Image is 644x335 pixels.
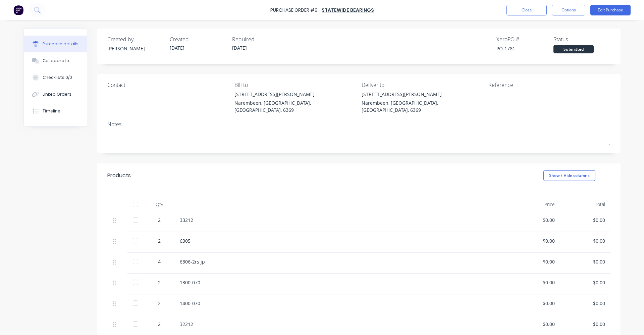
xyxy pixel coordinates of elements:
div: $0.00 [515,321,555,328]
div: $0.00 [515,300,555,307]
div: Narembeen, [GEOGRAPHIC_DATA], [GEOGRAPHIC_DATA], 6369 [362,99,484,113]
button: Options [552,5,585,15]
div: Deliver to [362,81,484,89]
div: $0.00 [515,217,555,224]
div: $0.00 [566,321,605,328]
div: Linked Orders [43,91,71,97]
div: 1300-070 [180,279,504,286]
div: 2 [150,217,169,224]
button: Close [506,5,547,15]
div: Required [232,35,289,43]
div: Contact [107,81,229,89]
button: Checklists 0/0 [24,69,87,86]
div: Submitted [553,45,594,53]
button: Show / Hide columns [543,170,595,181]
div: 2 [150,300,169,307]
div: 32212 [180,321,504,328]
div: 2 [150,321,169,328]
div: Purchase Order #9 - [270,7,321,14]
div: $0.00 [566,300,605,307]
div: Created [170,35,227,43]
div: $0.00 [515,258,555,265]
div: Checklists 0/0 [43,75,72,81]
div: $0.00 [566,237,605,244]
div: 6305 [180,237,504,244]
div: Timeline [43,108,60,114]
div: [STREET_ADDRESS][PERSON_NAME] [234,91,357,98]
div: Qty [144,198,174,211]
div: $0.00 [566,217,605,224]
button: Edit Purchase [590,5,631,15]
div: Bill to [234,81,357,89]
img: Factory [13,5,23,15]
div: Created by [107,35,164,43]
div: Products [107,172,131,180]
div: Purchase details [43,41,78,47]
div: Reference [488,81,610,89]
button: Collaborate [24,52,87,69]
button: Linked Orders [24,86,87,103]
div: $0.00 [515,279,555,286]
div: 2 [150,237,169,244]
div: 6306-2rs jp [180,258,504,265]
div: Status [553,35,610,43]
div: $0.00 [515,237,555,244]
div: Notes [107,120,610,128]
button: Timeline [24,103,87,119]
div: [PERSON_NAME] [107,45,164,52]
div: Total [560,198,610,211]
div: Xero PO # [496,35,553,43]
a: STATEWIDE BEARINGS [322,7,374,13]
div: $0.00 [566,258,605,265]
div: 33212 [180,217,504,224]
div: 1400-070 [180,300,504,307]
div: PO-1781 [496,45,553,52]
div: 4 [150,258,169,265]
div: [STREET_ADDRESS][PERSON_NAME] [362,91,484,98]
div: 2 [150,279,169,286]
button: Purchase details [24,36,87,52]
div: $0.00 [566,279,605,286]
div: Narembeen, [GEOGRAPHIC_DATA], [GEOGRAPHIC_DATA], 6369 [234,99,357,113]
div: Collaborate [43,58,69,64]
div: Price [510,198,560,211]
